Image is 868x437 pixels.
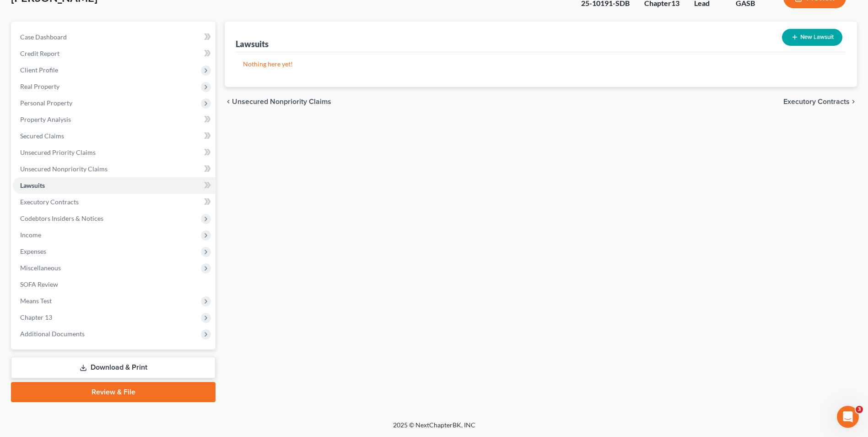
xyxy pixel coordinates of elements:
[13,45,216,62] a: Credit Report
[782,29,842,46] button: New Lawsuit
[20,198,79,206] span: Executory Contracts
[20,115,71,123] span: Property Analysis
[225,98,331,105] button: chevron_left Unsecured Nonpriority Claims
[232,98,331,105] span: Unsecured Nonpriority Claims
[20,330,85,338] span: Additional Documents
[20,148,96,156] span: Unsecured Priority Claims
[20,247,46,255] span: Expenses
[11,357,216,378] a: Download & Print
[13,29,216,45] a: Case Dashboard
[20,132,64,140] span: Secured Claims
[20,280,58,288] span: SOFA Review
[13,161,216,177] a: Unsecured Nonpriority Claims
[783,98,857,105] button: Executory Contracts chevron_right
[20,82,59,90] span: Real Property
[783,98,850,105] span: Executory Contracts
[856,406,863,413] span: 3
[13,128,216,144] a: Secured Claims
[13,144,216,161] a: Unsecured Priority Claims
[13,177,216,194] a: Lawsuits
[20,66,58,74] span: Client Profile
[20,49,59,57] span: Credit Report
[837,406,859,428] iframe: Intercom live chat
[243,60,839,69] p: Nothing here yet!
[20,231,41,239] span: Income
[20,313,52,321] span: Chapter 13
[20,264,61,272] span: Miscellaneous
[20,165,108,173] span: Unsecured Nonpriority Claims
[20,33,67,41] span: Case Dashboard
[225,98,232,105] i: chevron_left
[13,276,216,293] a: SOFA Review
[20,297,52,305] span: Means Test
[236,38,269,49] div: Lawsuits
[13,111,216,128] a: Property Analysis
[20,99,72,107] span: Personal Property
[20,181,45,189] span: Lawsuits
[20,214,103,222] span: Codebtors Insiders & Notices
[11,382,216,402] a: Review & File
[13,194,216,210] a: Executory Contracts
[850,98,857,105] i: chevron_right
[173,421,695,437] div: 2025 © NextChapterBK, INC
